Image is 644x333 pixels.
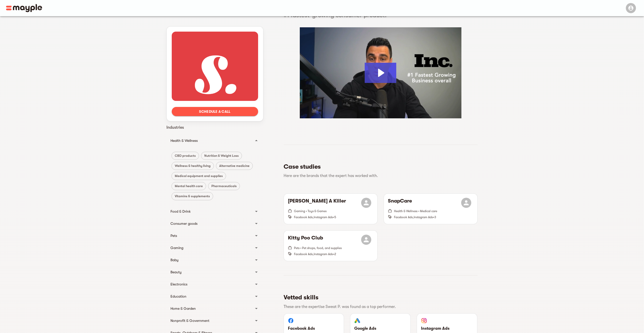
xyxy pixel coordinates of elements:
span: Gaming • Toys & Games [294,209,327,213]
span: Medical equipment and supplies [172,173,226,179]
span: Facebook Ads , [394,215,414,219]
div: Nonprofit & Government [170,318,250,324]
img: Video Thumbnail [300,27,461,118]
div: Electronics [166,278,263,290]
p: Here are the brands that the expert has worked with. [284,173,474,179]
p: Facebook Ads [288,325,340,331]
span: Schedule a call [176,108,254,115]
div: Beauty [166,266,263,278]
span: + 3 [433,215,436,219]
p: These are the expertise Sweat P. was found as a top performer. [284,304,474,310]
button: [PERSON_NAME] A KillerGaming • Toys & GamesFacebook Ads,Instagram Ads+5 [284,194,377,224]
span: Menu [623,6,638,10]
h5: Case studies [284,163,474,171]
div: Pets [170,233,250,239]
div: Consumer goods [170,220,250,227]
button: Schedule a call [172,107,258,116]
h6: SnapCare [388,198,412,208]
div: Pets [166,230,263,242]
div: Gaming [170,245,250,251]
span: Pets • Pet shops, food, and supplies [294,246,342,250]
span: Health & Wellness • Medical care [394,209,437,213]
span: Alternative medicine [216,163,253,169]
h5: Vetted skills [284,293,474,301]
div: Gaming [166,242,263,254]
div: Education [166,290,263,302]
button: SnapCareHealth & Wellness • Medical careFacebook Ads,Instagram Ads+3 [384,194,477,224]
p: Instagram Ads [421,325,473,331]
span: Wellness & healthy living [172,163,214,169]
div: Nonprofit & Government [166,315,263,327]
span: Vitamins & supplements [172,193,213,199]
div: Consumer goods [166,217,263,230]
button: Kitty Poo ClubPets • Pet shops, food, and suppliesFacebook Ads,Instagram Ads+2 [284,231,377,261]
h6: [PERSON_NAME] A Killer [288,198,346,208]
span: Mental health care [172,183,206,189]
div: Health & Wellness [166,132,263,149]
div: Home & Garden [170,305,250,312]
button: Play Video: Sweat Pants Agency [365,63,396,83]
span: + 5 [333,215,336,219]
div: Home & Garden [166,302,263,315]
p: Google Ads [354,325,406,331]
span: Facebook Ads , [294,215,314,219]
div: Health & Wellness [170,138,250,144]
div: Baby [170,257,250,263]
span: CBD products [172,153,199,159]
span: Instagram Ads [314,215,333,219]
div: Food & Drink [166,205,263,217]
div: Electronics [170,281,250,287]
div: Beauty [170,269,250,275]
h6: Kitty Poo Club [288,235,323,245]
div: Education [170,293,250,299]
span: Instagram Ads [314,252,333,256]
div: Food & Drink [170,208,250,214]
span: + 2 [333,252,336,256]
span: Pharmaceuticals [208,183,240,189]
span: Instagram Ads [414,215,433,219]
img: Main logo [6,4,42,12]
span: Nutrition & Weight Loss [201,153,242,159]
p: Industries [166,124,263,130]
div: Baby [166,254,263,266]
span: Facebook Ads , [294,252,314,256]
